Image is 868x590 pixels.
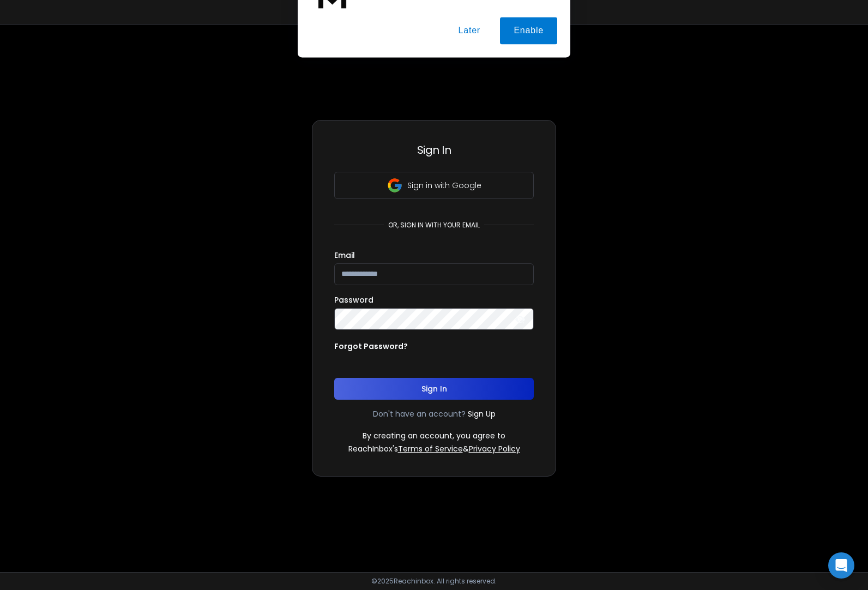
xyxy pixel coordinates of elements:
button: Sign in with Google [334,172,534,199]
a: Sign Up [468,408,496,419]
p: Forgot Password? [334,341,408,352]
p: ReachInbox's & [348,443,520,454]
p: © 2025 Reachinbox. All rights reserved. [371,577,497,586]
img: notification icon [311,13,354,57]
button: Later [444,57,493,84]
label: Password [334,296,373,304]
button: Sign In [334,378,534,400]
div: Enable notifications to stay on top of your campaigns with real-time updates on replies. [354,13,557,38]
h3: Sign In [334,142,534,158]
p: Sign in with Google [407,180,481,191]
p: By creating an account, you agree to [363,430,505,441]
p: or, sign in with your email [384,221,484,230]
a: Terms of Service [398,443,463,454]
label: Email [334,251,355,259]
a: Privacy Policy [469,443,520,454]
button: Enable [500,57,557,84]
div: Open Intercom Messenger [828,552,854,579]
p: Don't have an account? [373,408,466,419]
